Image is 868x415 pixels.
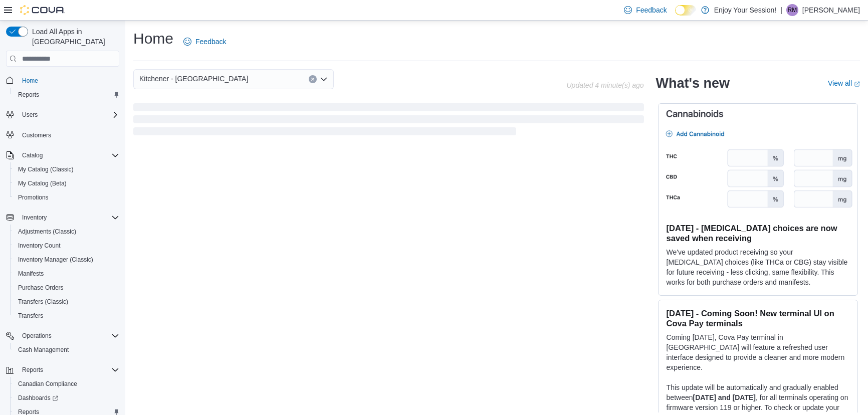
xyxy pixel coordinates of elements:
[788,4,797,16] span: RM
[18,346,69,354] span: Cash Management
[10,253,123,267] button: Inventory Manager (Classic)
[179,32,230,52] a: Feedback
[2,108,123,122] button: Users
[14,310,119,322] span: Transfers
[10,281,123,295] button: Purchase Orders
[309,75,317,83] button: Clear input
[2,73,123,87] button: Home
[714,4,777,16] p: Enjoy Your Session!
[18,129,119,141] span: Customers
[10,267,123,281] button: Manifests
[2,329,123,343] button: Operations
[133,29,173,49] h1: Home
[2,128,123,142] button: Customers
[10,225,123,239] button: Adjustments (Classic)
[828,79,860,87] a: View allExternal link
[786,4,798,16] div: Rahil Mansuri
[14,89,119,101] span: Reports
[18,129,55,141] a: Customers
[14,344,119,356] span: Cash Management
[14,191,119,203] span: Promotions
[656,75,730,91] h2: What's new
[10,176,123,190] button: My Catalog (Beta)
[22,131,51,139] span: Customers
[18,109,119,121] span: Users
[22,111,38,119] span: Users
[18,179,67,187] span: My Catalog (Beta)
[14,392,62,404] a: Dashboards
[139,73,248,85] span: Kitchener - [GEOGRAPHIC_DATA]
[14,296,119,308] span: Transfers (Classic)
[14,254,97,266] a: Inventory Manager (Classic)
[14,378,81,390] a: Canadian Compliance
[18,149,119,161] span: Catalog
[10,190,123,204] button: Promotions
[14,268,48,280] a: Manifests
[14,344,73,356] a: Cash Management
[14,392,119,404] span: Dashboards
[693,393,756,401] strong: [DATE] and [DATE]
[18,75,42,87] a: Home
[14,163,78,175] a: My Catalog (Classic)
[10,309,123,323] button: Transfers
[18,193,49,201] span: Promotions
[667,247,849,287] p: We've updated product receiving so your [MEDICAL_DATA] choices (like THCa or CBG) stay visible fo...
[18,330,119,342] span: Operations
[14,177,119,189] span: My Catalog (Beta)
[18,394,58,402] span: Dashboards
[18,91,39,99] span: Reports
[28,27,119,47] span: Load All Apps in [GEOGRAPHIC_DATA]
[18,109,42,121] button: Users
[14,378,119,390] span: Canadian Compliance
[10,88,123,102] button: Reports
[18,298,68,306] span: Transfers (Classic)
[18,364,119,376] span: Reports
[14,254,119,266] span: Inventory Manager (Classic)
[14,89,43,101] a: Reports
[667,332,849,372] p: Coming [DATE], Cova Pay terminal in [GEOGRAPHIC_DATA] will feature a refreshed user interface des...
[14,226,119,238] span: Adjustments (Classic)
[22,151,43,159] span: Catalog
[10,343,123,357] button: Cash Management
[14,268,119,280] span: Manifests
[22,77,38,85] span: Home
[18,312,43,320] span: Transfers
[133,105,644,137] span: Loading
[18,380,77,388] span: Canadian Compliance
[14,177,71,189] a: My Catalog (Beta)
[18,330,56,342] button: Operations
[18,74,119,86] span: Home
[2,148,123,162] button: Catalog
[18,228,76,236] span: Adjustments (Classic)
[14,296,72,308] a: Transfers (Classic)
[14,240,65,252] a: Inventory Count
[18,149,47,161] button: Catalog
[22,214,47,222] span: Inventory
[667,223,849,243] h3: [DATE] - [MEDICAL_DATA] choices are now saved when receiving
[195,37,226,47] span: Feedback
[566,81,643,89] p: Updated 4 minute(s) ago
[22,332,52,340] span: Operations
[18,242,61,250] span: Inventory Count
[675,5,696,16] input: Dark Mode
[10,391,123,405] a: Dashboards
[802,4,860,16] p: [PERSON_NAME]
[10,239,123,253] button: Inventory Count
[14,163,119,175] span: My Catalog (Classic)
[636,5,667,15] span: Feedback
[22,366,43,374] span: Reports
[780,4,782,16] p: |
[14,282,119,294] span: Purchase Orders
[14,282,68,294] a: Purchase Orders
[18,212,51,224] button: Inventory
[2,363,123,377] button: Reports
[14,191,53,203] a: Promotions
[320,75,328,83] button: Open list of options
[14,226,80,238] a: Adjustments (Classic)
[18,212,119,224] span: Inventory
[10,162,123,176] button: My Catalog (Classic)
[14,240,119,252] span: Inventory Count
[667,308,849,328] h3: [DATE] - Coming Soon! New terminal UI on Cova Pay terminals
[14,310,47,322] a: Transfers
